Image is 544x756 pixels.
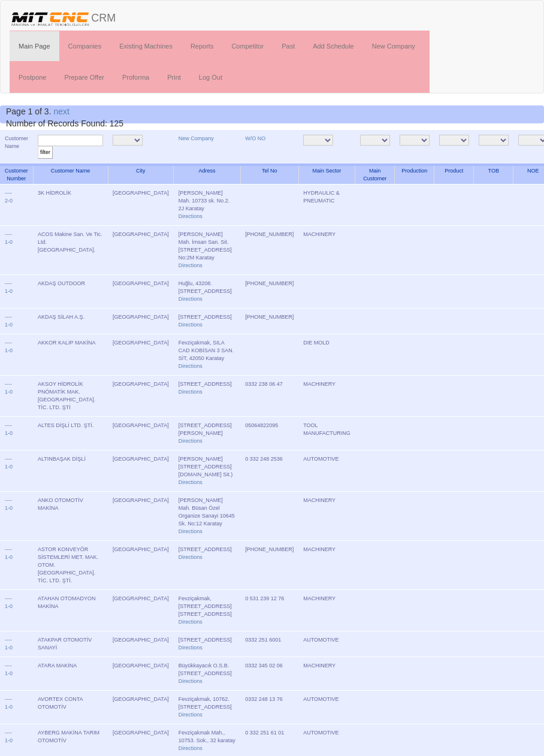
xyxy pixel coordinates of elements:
[108,417,174,450] td: [GEOGRAPHIC_DATA]
[474,165,513,185] th: TOB
[10,10,91,28] img: header.png
[174,631,241,657] td: [STREET_ADDRESS]
[179,135,214,141] a: New Company
[5,314,12,320] a: ----
[10,464,13,470] a: 0
[59,31,111,61] a: Companies
[5,595,12,601] a: ----
[174,492,241,541] td: [PERSON_NAME] Mah. Büsan Özel Organize Sanayi 10645 Sk. No:12 Karatay
[158,62,190,92] a: Print
[33,275,108,309] td: AKDAŞ OUTDOOR
[33,417,108,450] td: ALTES DİŞLİ LTD. ŞTİ.
[179,213,203,219] a: Directions
[174,185,241,226] td: [PERSON_NAME] Mah. 10733 sk. No.2. 2J Karatay
[174,309,241,334] td: [STREET_ADDRESS]
[5,670,8,676] a: 1
[240,631,298,657] td: 0332 251 6001
[179,322,203,328] a: Directions
[33,185,108,226] td: 3K HİDROLİK
[179,479,203,485] a: Directions
[174,417,241,450] td: [STREET_ADDRESS][PERSON_NAME]
[298,631,355,657] td: AUTOMOTIVE
[5,546,12,552] a: ----
[240,275,298,309] td: [PHONE_NUMBER]
[6,107,123,128] span: Number of Records Found: 125
[298,226,355,275] td: MACHINERY
[5,322,8,328] a: 1
[10,198,13,204] a: 0
[298,334,355,376] td: DIE MOLD
[108,334,174,376] td: [GEOGRAPHIC_DATA]
[179,712,203,718] a: Directions
[179,389,203,395] a: Directions
[5,505,8,511] a: 1
[5,422,12,428] a: ----
[5,704,8,710] a: 1
[298,185,355,226] td: HYDRAULIC & PNEUMATIC
[240,165,298,185] th: Tel No
[363,31,424,61] a: New Company
[108,541,174,590] td: [GEOGRAPHIC_DATA]
[434,165,474,185] th: Product
[10,389,13,395] a: 0
[10,322,13,328] a: 0
[174,541,241,590] td: [STREET_ADDRESS]
[10,430,13,436] a: 0
[108,226,174,275] td: [GEOGRAPHIC_DATA]
[108,185,174,226] td: [GEOGRAPHIC_DATA]
[298,450,355,492] td: AUTOMOTIVE
[179,678,203,684] a: Directions
[273,31,304,61] a: Past
[179,619,203,625] a: Directions
[53,107,69,116] a: next
[33,541,108,590] td: ASTOR KONVEYÖR SİSTEMLERİ MET. MAK. OTOM. [GEOGRAPHIC_DATA]. TİC. LTD. ŞTİ.
[10,505,13,511] a: 0
[5,347,8,353] a: 1
[108,657,174,691] td: [GEOGRAPHIC_DATA]
[10,645,13,651] a: 0
[174,657,241,691] td: Büyükkayacık O.S.B. [STREET_ADDRESS]
[240,450,298,492] td: 0 332 248 2536
[240,657,298,691] td: 0332 345 02 06
[5,340,12,346] a: ----
[245,135,265,141] a: W/O NO
[174,590,241,631] td: Fevziçakmak, [STREET_ADDRESS] [STREET_ADDRESS]
[174,226,241,275] td: [PERSON_NAME] Mah. İmsan San. Sit. [STREET_ADDRESS] No:2M Karatay
[10,670,13,676] a: 0
[5,389,8,395] a: 1
[298,492,355,541] td: MACHINERY
[113,62,158,92] a: Proforma
[174,165,241,185] th: Adress
[179,528,203,534] a: Directions
[10,347,13,353] a: 0
[179,262,203,268] a: Directions
[5,231,12,237] a: ----
[240,226,298,275] td: [PHONE_NUMBER]
[179,438,203,444] a: Directions
[5,637,12,643] a: ----
[174,691,241,724] td: Fevziçakmak, 10762. [STREET_ADDRESS]
[182,31,223,61] a: Reports
[5,280,12,286] a: ----
[10,554,13,560] a: 0
[5,190,12,196] a: ----
[6,107,52,116] span: Page 1 of 3.
[1,1,125,31] a: CRM
[298,165,355,185] th: Main Sector
[298,417,355,450] td: TOOL MANUFACTURING
[5,430,8,436] a: 1
[10,31,59,61] a: Main Page
[174,376,241,417] td: [STREET_ADDRESS]
[174,334,241,376] td: Fevziçakmak, SILA CAD KOBİSAN 3 SAN. SİT, 42050 Karatay
[5,663,12,669] a: ----
[240,309,298,334] td: [PHONE_NUMBER]
[179,296,203,302] a: Directions
[5,464,8,470] a: 1
[240,417,298,450] td: 05064822095
[5,730,12,736] a: ----
[5,737,8,743] a: 1
[10,603,13,609] a: 0
[33,334,108,376] td: AKKOR KALIP MAKİNA
[108,275,174,309] td: [GEOGRAPHIC_DATA]
[33,226,108,275] td: ACOS Makine San. Ve Tic. Ltd. [GEOGRAPHIC_DATA].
